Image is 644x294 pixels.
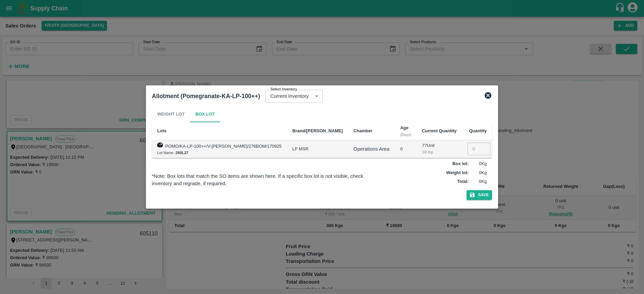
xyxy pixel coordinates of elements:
[470,170,487,176] p: 0 Kg
[395,140,417,158] td: 0
[292,128,343,133] b: Brand/[PERSON_NAME]
[468,143,490,155] input: 0
[157,150,282,156] div: Lot Name -
[469,128,487,133] b: Quantity
[422,128,457,133] b: Current Quantity
[152,172,379,188] div: *Note: Box lots that match the SO items are shown here. If a specific box lot is not visible, che...
[157,128,166,133] b: Lots
[190,106,220,122] button: Box Lot
[400,132,411,138] div: (Days)
[417,140,462,158] td: 77 Unit
[152,93,260,99] b: Allotment (Pomegranate-KA-LP-100++)
[287,140,348,158] td: LP MSR
[470,178,487,185] p: 0 Kg
[400,125,409,130] b: Age
[176,151,189,155] b: 260L27
[354,128,372,133] b: Chamber
[470,161,487,167] p: 0 Kg
[270,92,309,100] p: Current Inventory
[467,190,492,200] button: Save
[446,170,469,176] label: Weight lot :
[422,149,457,155] div: 10 / Kg
[157,142,163,148] img: box
[270,87,297,92] label: Select Inventory
[354,145,389,153] div: Operations Area
[152,140,287,158] td: POMO/KA-LP-100++/V-[PERSON_NAME]/276BOM/170925
[457,178,469,185] label: Total :
[452,161,469,167] label: Box lot :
